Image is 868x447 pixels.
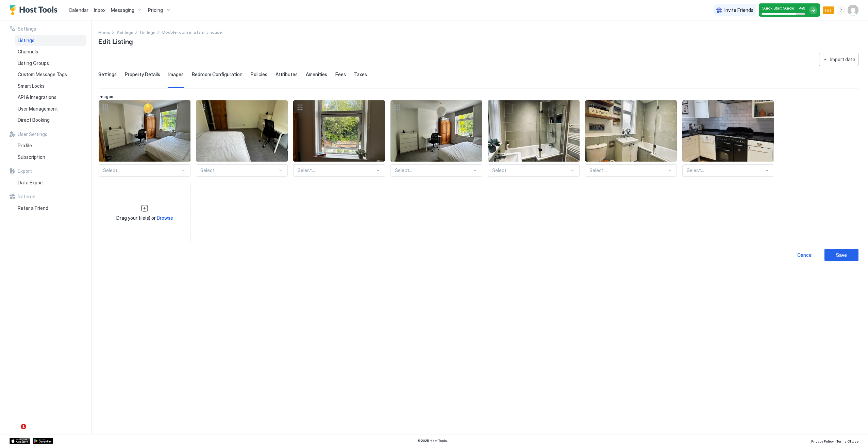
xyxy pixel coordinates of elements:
span: Property Details [125,71,160,78]
span: Profile [18,143,32,149]
a: Direct Booking [15,114,86,126]
span: Subscription [18,154,45,160]
span: Channels [18,49,38,55]
span: © 2025 Host Tools [417,438,447,443]
span: Privacy Policy [811,439,834,443]
span: Export [18,168,32,174]
a: Home [98,29,110,36]
div: View image [99,100,190,162]
a: Listings [140,29,155,36]
span: Attributes [276,71,298,78]
span: Trial [824,7,833,13]
div: Save [836,251,847,259]
span: 4 [799,5,802,11]
span: Taxes [354,71,367,78]
a: Smart Locks [15,80,86,92]
span: Images [168,71,184,78]
span: Messaging [111,7,134,13]
div: User profile [848,5,858,16]
div: Breadcrumb [117,29,133,36]
a: Host Tools Logo [10,5,61,15]
a: Profile [15,140,86,151]
span: Browse [157,215,173,221]
span: 1 [21,424,26,429]
span: Images [99,94,113,99]
a: Channels [15,46,86,57]
span: Refer a Friend [18,205,48,211]
span: Terms Of Use [836,439,858,443]
div: View image [293,100,385,162]
span: Listings [18,37,34,44]
span: Settings [98,71,117,78]
div: Breadcrumb [98,29,110,36]
a: Settings [117,29,133,36]
a: Subscription [15,151,86,163]
span: Invite Friends [724,7,753,13]
div: View image [682,100,774,162]
span: Data Export [18,180,44,186]
span: Pricing [148,7,163,13]
div: View image [488,100,580,162]
a: Refer a Friend [15,202,86,214]
div: View image [585,100,677,162]
span: Smart Locks [18,83,45,89]
a: Listings [15,35,86,46]
span: Policies [251,71,267,78]
a: Data Export [15,177,86,188]
a: API & Integrations [15,92,86,103]
a: Google Play Store [33,438,53,444]
span: Settings [18,26,36,32]
span: Calendar [69,7,88,13]
span: Listing Groups [18,60,49,66]
span: Referral [18,194,35,200]
span: Fees [335,71,346,78]
div: View image [196,100,288,162]
span: Amenities [306,71,327,78]
div: Import data [830,56,855,63]
span: API & Integrations [18,94,56,100]
span: Edit Listing [98,36,133,46]
a: Privacy Policy [811,437,834,444]
span: Inbox [94,7,105,13]
span: Breadcrumb [162,30,222,35]
div: Cancel [797,251,813,259]
button: Save [824,249,858,261]
button: Import data [819,53,858,66]
div: View image [390,100,482,162]
iframe: Intercom live chat [7,424,23,440]
a: Calendar [69,6,88,14]
span: Listings [140,30,155,35]
a: Listing Groups [15,57,86,69]
button: Cancel [788,249,822,261]
span: Bedroom Configuration [192,71,243,78]
a: User Management [15,103,86,115]
span: / 5 [802,6,805,11]
span: User Settings [18,131,47,137]
span: Drag your file(s) or [116,215,173,221]
a: App Store [10,438,30,444]
a: Inbox [94,6,105,14]
span: Quick Start Guide [762,5,794,11]
span: Direct Booking [18,117,50,123]
div: Breadcrumb [140,29,155,36]
span: Home [98,30,110,35]
a: Custom Message Tags [15,69,86,80]
span: Settings [117,30,133,35]
span: User Management [18,106,58,112]
div: menu [837,6,845,14]
a: Terms Of Use [836,437,858,444]
span: Custom Message Tags [18,71,67,78]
